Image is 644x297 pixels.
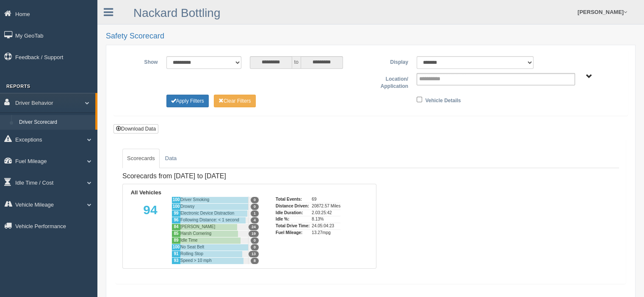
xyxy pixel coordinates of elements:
[312,216,340,223] div: 8.13%
[249,231,259,237] span: 19
[312,223,340,229] div: 24.05:04:23
[251,244,259,251] span: 0
[122,172,376,180] h4: Scorecards from [DATE] to [DATE]
[276,203,310,210] div: Distance Driven:
[276,216,310,223] div: Idle %:
[171,244,180,251] div: 100
[292,56,301,69] span: to
[171,223,180,230] div: 84
[276,196,310,203] div: Total Events:
[251,237,259,244] span: 0
[160,149,181,168] a: Data
[251,210,259,217] span: 1
[171,257,180,264] div: 93
[312,229,340,236] div: 13.27mpg
[312,210,340,216] div: 2.03:25:42
[214,95,256,107] button: Change Filter Options
[133,6,220,19] a: Nackard Bottling
[131,189,161,196] b: All Vehicles
[171,237,180,244] div: 89
[251,258,259,264] span: 8
[106,32,636,41] h2: Safety Scorecard
[370,56,412,66] label: Display
[371,73,413,90] label: Location/ Application
[15,115,95,130] a: Driver Scorecard
[251,204,259,210] span: 0
[122,149,160,168] a: Scorecards
[171,203,180,210] div: 100
[276,210,310,216] div: Idle Duration:
[171,217,180,223] div: 96
[120,56,162,66] label: Show
[312,203,340,210] div: 20872.57 Miles
[425,95,461,105] label: Vehicle Details
[251,217,259,223] span: 4
[249,224,259,230] span: 24
[171,251,180,257] div: 91
[276,229,310,236] div: Fuel Mileage:
[171,210,180,217] div: 99
[129,196,171,264] div: 94
[312,196,340,203] div: 69
[166,95,209,107] button: Change Filter Options
[249,251,259,257] span: 13
[171,230,180,237] div: 85
[251,197,259,203] span: 0
[276,223,310,229] div: Total Drive Time:
[171,196,180,203] div: 100
[113,124,158,134] button: Download Data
